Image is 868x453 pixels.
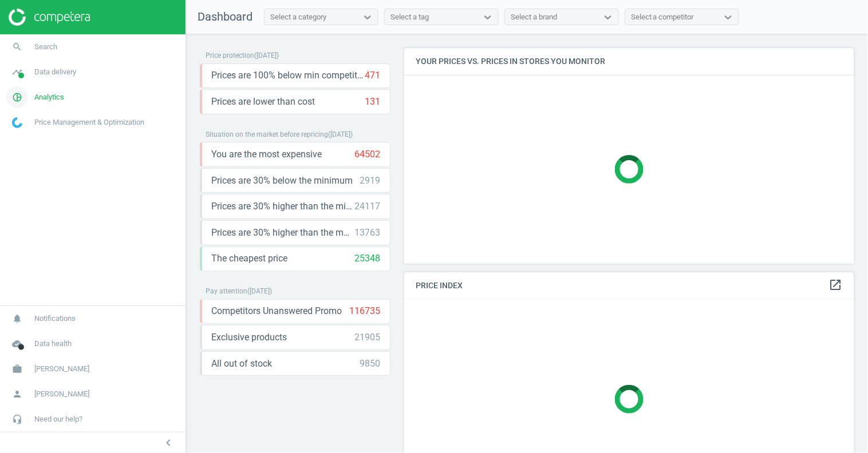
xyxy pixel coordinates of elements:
img: wGWNvw8QSZomAAAAABJRU5ErkJggg== [12,117,22,128]
i: pie_chart_outlined [6,86,28,108]
div: 24117 [355,200,381,213]
div: Select a category [270,12,326,22]
span: Prices are 30% below the minimum [211,174,353,187]
i: timeline [6,61,28,83]
span: Competitors Unanswered Promo [211,305,342,317]
i: work [6,358,28,380]
span: You are the most expensive [211,148,322,161]
span: Dashboard [198,10,252,23]
div: 25348 [355,252,381,265]
i: open_in_new [829,278,843,292]
div: Select a competitor [631,12,694,22]
i: search [6,36,28,58]
div: Select a brand [511,12,557,22]
span: ( [DATE] ) [328,130,353,138]
span: All out of stock [211,357,272,370]
span: ( [DATE] ) [247,287,272,295]
span: Notifications [34,313,76,324]
span: Pay attention [206,287,247,295]
span: Analytics [34,92,64,102]
span: Data health [34,339,72,349]
h4: Price Index [404,272,854,299]
div: 9850 [360,357,381,370]
div: Select a tag [390,12,429,22]
i: cloud_done [6,333,28,355]
span: Exclusive products [211,331,287,344]
div: 64502 [355,148,381,161]
span: Search [34,42,57,52]
span: Prices are 30% higher than the maximal [211,227,355,239]
span: [PERSON_NAME] [34,364,89,374]
div: 131 [365,96,381,108]
span: Price Management & Optimization [34,117,144,128]
span: ( [DATE] ) [254,51,279,59]
div: 471 [365,69,381,82]
span: Prices are 100% below min competitor [211,69,365,82]
i: headset_mic [6,408,28,430]
img: ajHJNr6hYgQAAAAASUVORK5CYII= [9,9,90,26]
div: 116735 [350,305,381,317]
i: chevron_left [161,436,175,450]
a: open_in_new [829,278,843,293]
span: Situation on the market before repricing [206,130,328,138]
span: Data delivery [34,67,76,77]
span: [PERSON_NAME] [34,389,89,399]
i: person [6,383,28,405]
span: Prices are 30% higher than the minimum [211,200,355,213]
span: Price protection [206,51,254,59]
div: 2919 [360,174,381,187]
div: 13763 [355,227,381,239]
div: 21905 [355,331,381,344]
span: Prices are lower than cost [211,96,315,108]
button: chevron_left [154,435,183,450]
span: The cheapest price [211,252,287,265]
h4: Your prices vs. prices in stores you monitor [404,48,854,75]
i: notifications [6,308,28,329]
span: Need our help? [34,414,82,424]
